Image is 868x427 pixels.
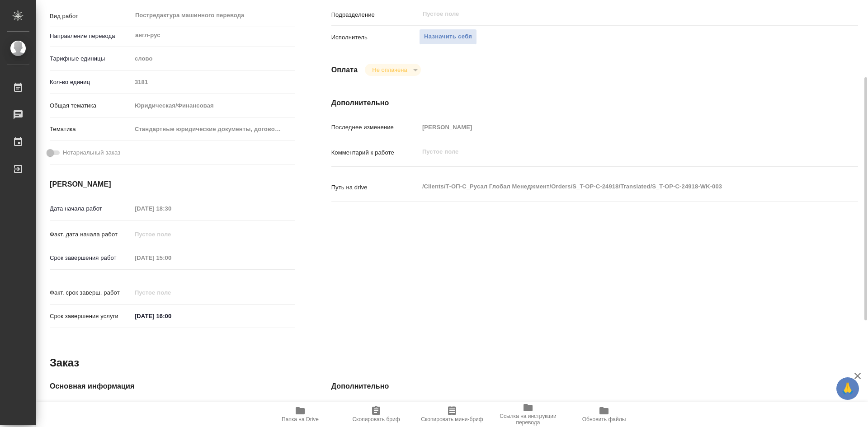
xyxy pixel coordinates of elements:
[132,310,211,323] input: ✎ Введи что-нибудь
[419,179,814,194] textarea: /Clients/Т-ОП-С_Русал Глобал Менеджмент/Orders/S_T-OP-C-24918/Translated/S_T-OP-C-24918-WK-003
[50,288,132,297] p: Факт. срок заверш. работ
[331,148,419,157] p: Комментарий к работе
[419,29,477,45] button: Назначить себя
[132,228,211,241] input: Пустое поле
[50,54,132,63] p: Тарифные единицы
[50,356,79,370] h2: Заказ
[50,381,295,392] h4: Основная информация
[132,122,295,137] div: Стандартные юридические документы, договоры, уставы
[132,51,295,66] div: слово
[331,33,419,42] p: Исполнитель
[50,179,295,190] h4: [PERSON_NAME]
[495,413,561,426] span: Ссылка на инструкции перевода
[414,402,490,427] button: Скопировать мини-бриф
[50,78,132,87] p: Кол-во единиц
[421,416,483,422] span: Скопировать мини-бриф
[331,10,419,19] p: Подразделение
[419,121,814,134] input: Пустое поле
[50,230,132,239] p: Факт. дата начала работ
[132,251,211,264] input: Пустое поле
[422,9,793,19] input: Пустое поле
[566,402,642,427] button: Обновить файлы
[50,32,132,41] p: Направление перевода
[282,416,319,422] span: Папка на Drive
[365,64,420,76] div: Не оплачена
[132,98,295,113] div: Юридическая/Финансовая
[63,148,120,157] span: Нотариальный заказ
[50,125,132,134] p: Тематика
[338,402,414,427] button: Скопировать бриф
[582,416,626,422] span: Обновить файлы
[352,416,400,422] span: Скопировать бриф
[424,32,472,42] span: Назначить себя
[50,101,132,110] p: Общая тематика
[50,253,132,263] p: Срок завершения работ
[331,98,858,108] h4: Дополнительно
[369,66,410,74] button: Не оплачена
[132,202,211,215] input: Пустое поле
[132,286,211,299] input: Пустое поле
[331,381,858,392] h4: Дополнительно
[331,183,419,192] p: Путь на drive
[331,65,358,75] h4: Оплата
[132,75,295,89] input: Пустое поле
[50,312,132,321] p: Срок завершения услуги
[262,402,338,427] button: Папка на Drive
[50,12,132,21] p: Вид работ
[50,204,132,213] p: Дата начала работ
[331,123,419,132] p: Последнее изменение
[490,402,566,427] button: Ссылка на инструкции перевода
[840,379,855,398] span: 🙏
[836,377,859,400] button: 🙏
